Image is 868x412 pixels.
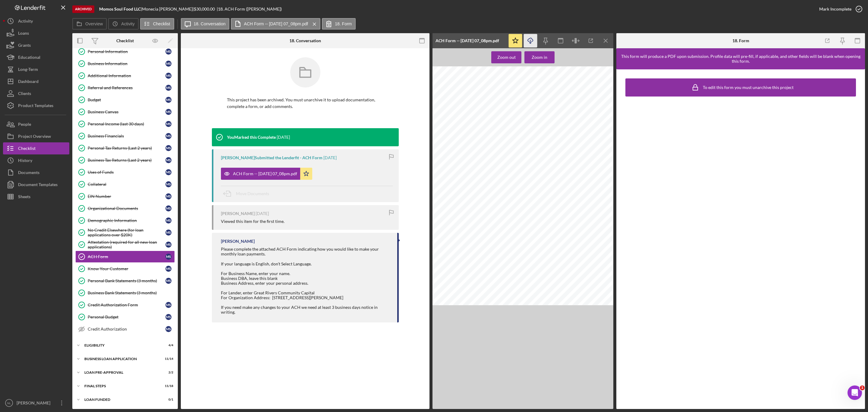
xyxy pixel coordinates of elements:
[221,155,322,160] div: [PERSON_NAME] Submitted the Lenderfit - ACH Form
[18,15,33,29] div: Activity
[3,130,69,142] a: Project Overview
[162,344,173,347] div: 4 / 4
[484,83,555,87] span: AUTOMATIC BANK DRAFT AUTHORIZATION FORM
[3,87,69,100] button: Clients
[448,195,518,198] span: payments to this bank account via Electronic Fund Transfers.
[3,154,69,166] button: History
[165,133,171,139] div: M S
[162,384,173,388] div: 11 / 18
[165,181,171,187] div: M S
[75,154,175,166] a: Business Tax Returns (Last 2 years)MS
[165,97,171,103] div: M S
[88,122,165,126] div: Personal Income (last 30 days)
[165,145,171,151] div: M S
[165,278,171,284] div: M S
[18,142,36,156] div: Checklist
[88,218,165,223] div: Demographic Information
[84,384,158,388] div: FINAL STEPS
[3,166,69,179] button: Documents
[165,109,171,115] div: M S
[3,179,69,191] a: Document Templates
[470,236,483,239] span: Signature:
[165,242,171,248] div: M S
[165,49,171,55] div: M S
[75,70,175,82] a: Additional InformationMS
[72,18,107,30] button: Overview
[3,27,69,39] button: Loans
[88,85,165,90] div: Referral and References
[88,158,165,163] div: Business Tax Returns (Last 2 years)
[165,266,171,272] div: M S
[3,75,69,87] button: Dashboard
[221,276,391,281] div: Business DBA, leave this blank
[221,211,255,216] div: [PERSON_NAME]
[484,240,508,243] span: [PERSON_NAME]
[532,51,547,63] div: Zoom in
[75,118,175,130] a: Personal Income (last 30 days)MS
[3,63,69,75] button: Long-Term
[194,7,217,11] div: $30,000.00
[165,205,171,211] div: M S
[3,51,69,63] button: Educational
[84,344,158,347] div: ELIGIBILITY
[165,157,171,163] div: M S
[221,305,391,315] div: If you need make any changes to your ACH we need at least 3 business days notice in writing.
[18,130,51,144] div: Project Overview
[217,7,282,11] div: | 18. ACH Form ([PERSON_NAME])
[323,155,337,160] time: 2025-05-21 23:08
[84,357,158,361] div: BUSINESS LOAN APPLICATION
[497,108,542,112] span: Financial Insitution Information
[322,18,356,30] button: 18. Form
[72,5,94,13] div: Archived
[181,18,230,30] button: 18. Conversation
[88,49,165,54] div: Personal Information
[448,73,590,75] span: Form ACH: [DATE] 7:08 PM [TECHNICAL_ID] Mozilla/5.0 (iPhone; CPU iPhone OS 18_1 like Mac OS X) Ap...
[165,121,171,127] div: M S
[221,247,391,256] div: Please complete the attached ACH Form indicating how you would like to make your monthly loan pay...
[3,118,69,130] a: People
[289,38,321,43] div: 18. Conversation
[221,239,255,244] div: [PERSON_NAME]
[165,314,171,320] div: M S
[99,7,142,11] div: |
[448,188,590,190] span: I certify that the information above is correct, that I am an authorized signer or designated of ...
[3,100,69,112] button: Product Templates
[520,138,534,141] span: 301080936
[448,113,456,116] span: Type:
[448,206,590,209] span: length that matches our loan term, I will be automatically unenrolled from participation in this ...
[491,51,521,63] button: Zoom out
[18,100,53,113] div: Product Templates
[860,385,865,390] span: 1
[448,158,590,161] span: bank, savings and loan, or credit union checking account for the payment of my loan on the due da...
[484,117,500,120] span: Credit Union
[116,38,134,43] div: Checklist
[88,228,165,237] div: No Credit Elsewhere (for loan applications over $20K)
[448,100,478,103] span: Business Name or DBA:
[448,169,527,172] span: total monthly payment due plus any fees under my loan agreement.
[165,73,171,79] div: M S
[18,63,38,77] div: Long-Term
[75,251,175,263] a: ACH FormMS
[448,217,576,220] span: You should remit payments by mail until notification is received that automatic payment withdrawa...
[75,46,175,58] a: Personal InformationMS
[75,299,175,311] a: Credit Authorization FormMS
[848,385,862,400] iframe: Intercom live chat
[448,92,457,95] span: Name:
[448,129,467,132] span: Account Type:
[484,129,507,132] span: Checking Account
[236,191,269,196] span: Move Documents
[732,38,749,43] div: 18. Form
[497,51,516,63] div: Zoom out
[75,227,175,239] a: No Credit Elsewhere (for loan applications over $20K)MS
[75,82,175,94] a: Referral and ReferencesMS
[88,97,165,102] div: Budget
[436,38,499,43] div: ACH Form -- [DATE] 07_08pm.pdf
[18,179,58,192] div: Document Templates
[18,87,31,101] div: Clients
